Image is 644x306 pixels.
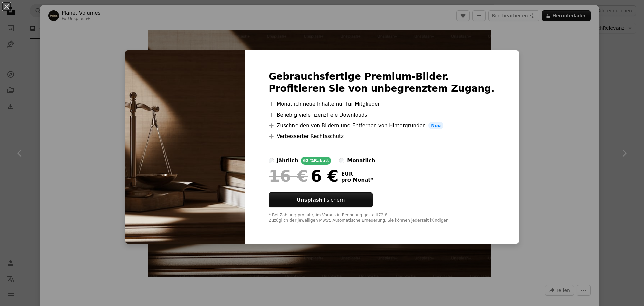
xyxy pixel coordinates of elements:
input: jährlich62 %Rabatt [269,158,274,163]
div: 6 € [269,167,338,185]
span: Neu [428,122,443,130]
input: monatlich [339,158,344,163]
div: jährlich [277,157,298,165]
strong: Unsplash+ [297,197,327,203]
li: Verbesserter Rechtsschutz [269,132,495,140]
h2: Gebrauchsfertige Premium-Bilder. Profitieren Sie von unbegrenztem Zugang. [269,71,495,95]
li: Monatlich neue Inhalte nur für Mitglieder [269,100,495,108]
div: monatlich [347,157,375,165]
span: pro Monat * [341,177,373,183]
div: 62 % Rabatt [301,157,331,165]
li: Zuschneiden von Bildern und Entfernen von Hintergründen [269,122,495,130]
span: 16 € [269,167,308,185]
span: EUR [341,171,373,177]
img: premium_photo-1695449439526-9cebdbfa1a2c [125,50,245,244]
button: Unsplash+sichern [269,192,373,207]
li: Beliebig viele lizenzfreie Downloads [269,111,495,119]
div: * Bei Zahlung pro Jahr, im Voraus in Rechnung gestellt 72 € Zuzüglich der jeweiligen MwSt. Automa... [269,213,495,223]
